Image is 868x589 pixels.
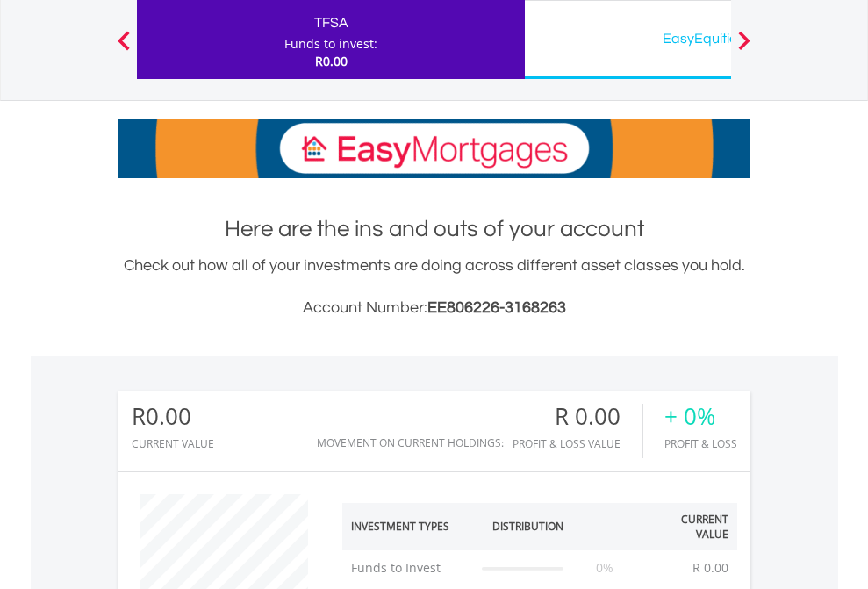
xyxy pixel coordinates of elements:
[284,35,377,53] div: Funds to invest:
[664,404,737,429] div: + 0%
[118,213,750,245] h1: Here are the ins and outs of your account
[118,254,750,320] div: Check out how all of your investments are doing across different asset classes you hold.
[106,40,141,57] button: Previous
[572,550,638,585] td: 0%
[513,404,642,429] div: R 0.00
[132,438,214,449] div: CURRENT VALUE
[664,438,737,449] div: Profit & Loss
[492,519,563,534] div: Distribution
[147,11,514,35] div: TFSA
[315,53,348,69] span: R0.00
[118,119,750,178] img: EasyMortage Promotion Banner
[427,299,566,316] span: EE806226-3168263
[317,437,504,449] div: Movement on Current Holdings:
[118,296,750,320] h3: Account Number:
[727,40,762,57] button: Next
[638,503,737,550] th: Current Value
[684,550,737,585] td: R 0.00
[342,503,474,550] th: Investment Types
[132,404,214,429] div: R0.00
[513,438,642,449] div: Profit & Loss Value
[342,550,474,585] td: Funds to Invest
